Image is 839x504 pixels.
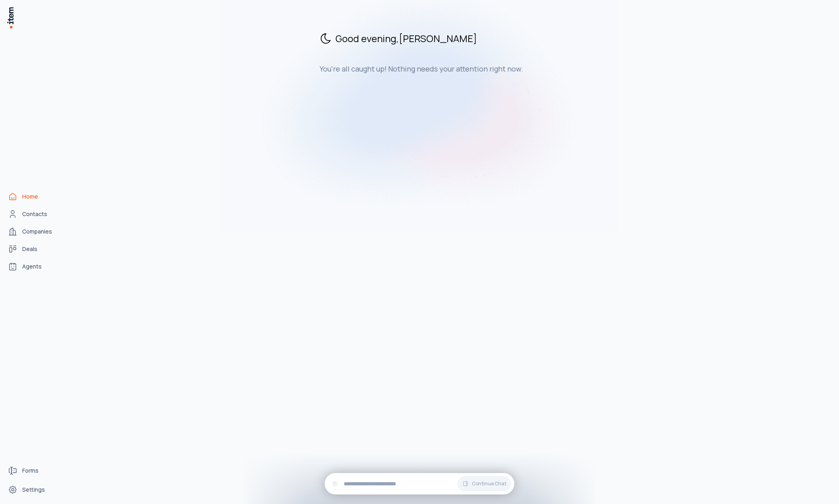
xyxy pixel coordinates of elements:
[472,481,506,487] span: Continue Chat
[5,189,65,205] a: Home
[5,241,65,257] a: deals
[325,473,514,494] div: Continue Chat
[5,482,65,498] a: Settings
[319,32,586,45] h2: Good evening , [PERSON_NAME]
[458,476,511,491] button: Continue Chat
[22,263,42,270] span: Agents
[22,486,45,494] span: Settings
[319,64,586,73] h3: You're all caught up! Nothing needs your attention right now.
[5,224,65,239] a: Companies
[22,245,37,253] span: Deals
[22,210,47,218] span: Contacts
[5,206,65,222] a: Contacts
[6,6,14,29] img: Item Brain Logo
[22,228,52,236] span: Companies
[5,259,65,274] a: Agents
[22,467,38,475] span: Forms
[5,463,65,479] a: Forms
[22,193,38,201] span: Home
